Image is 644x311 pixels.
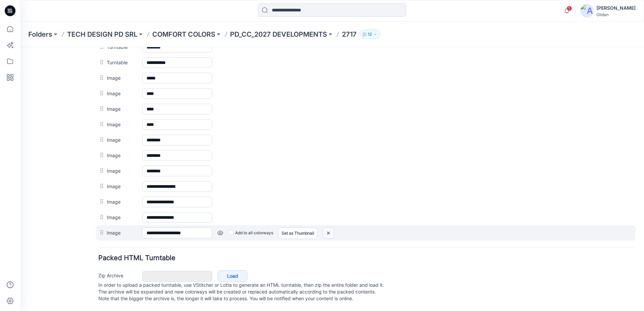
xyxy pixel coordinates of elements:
[20,47,644,311] iframe: edit-style
[67,30,137,39] a: TECH DESIGN PD SRL
[87,120,115,127] label: Image
[87,73,115,81] label: Image
[87,135,115,143] label: Image
[78,224,115,232] label: Zip Archive
[87,182,115,189] label: Image
[87,151,115,158] label: Image
[28,30,52,39] a: Folders
[368,31,372,38] p: 12
[342,30,357,39] p: 2717
[87,89,115,96] label: Image
[597,4,636,12] div: [PERSON_NAME]
[78,208,613,214] h4: Packed HTML Turntable
[87,166,115,174] label: Image
[208,180,253,191] label: Add to all colorways
[303,180,314,192] img: close-btn.svg
[208,181,213,186] input: Add to all colorways
[87,104,115,112] label: Image
[78,235,613,255] p: In order to upload a packed turntable, use VStitcher or Lotta to generate an HTML turntable, then...
[152,30,215,39] a: COMFORT COLORS
[597,12,636,17] div: Gildan
[359,30,380,39] button: 12
[197,223,227,235] a: Load
[567,6,572,11] span: 1
[87,58,115,65] label: Image
[230,30,327,39] a: PD_CC_2027 DEVELOPMENTS
[580,4,594,18] img: avatar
